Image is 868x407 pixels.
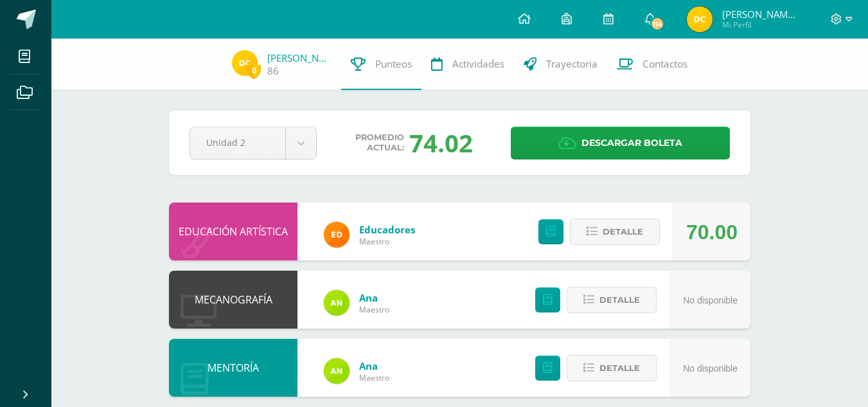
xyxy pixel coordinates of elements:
[169,339,297,397] div: MENTORÍA
[324,222,350,248] img: ed927125212876238b0630303cb5fd71.png
[599,356,640,380] span: Detalle
[546,57,598,71] span: Trayectoria
[375,57,412,71] span: Punteos
[247,62,261,78] span: 0
[567,355,657,381] button: Detalle
[324,358,350,384] img: 122d7b7bf6a5205df466ed2966025dea.png
[359,236,415,247] span: Maestro
[359,223,415,236] a: Educadores
[355,132,404,153] span: Promedio actual:
[359,372,389,383] span: Maestro
[190,127,316,159] a: Unidad 2
[607,39,697,90] a: Contactos
[511,127,730,159] a: Descargar boleta
[206,127,269,158] span: Unidad 2
[232,50,258,76] img: d14507214fab33f31ba31053b1567c5b.png
[722,8,799,21] span: [PERSON_NAME] [PERSON_NAME]
[683,363,738,374] span: No disponible
[570,219,660,245] button: Detalle
[687,6,713,32] img: d14507214fab33f31ba31053b1567c5b.png
[169,271,297,329] div: MECANOGRAFÍA
[567,287,657,313] button: Detalle
[650,17,664,31] span: 114
[603,220,643,244] span: Detalle
[359,304,389,315] span: Maestro
[686,203,738,261] div: 70.00
[722,19,799,30] span: Mi Perfil
[642,57,687,71] span: Contactos
[514,39,607,90] a: Trayectoria
[599,288,640,312] span: Detalle
[267,64,279,78] a: 86
[169,203,297,260] div: EDUCACIÓN ARTÍSTICA
[359,359,389,372] a: Ana
[421,39,514,90] a: Actividades
[359,291,389,304] a: Ana
[324,290,350,316] img: 122d7b7bf6a5205df466ed2966025dea.png
[409,126,473,159] div: 74.02
[341,39,421,90] a: Punteos
[683,295,738,305] span: No disponible
[452,57,504,71] span: Actividades
[581,127,682,159] span: Descargar boleta
[267,51,332,64] a: [PERSON_NAME]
